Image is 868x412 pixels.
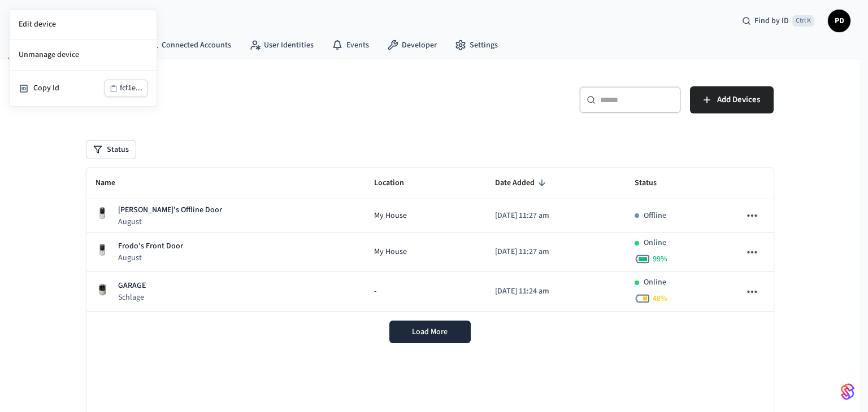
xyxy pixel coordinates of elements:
[33,82,105,94] div: Copy Id
[105,80,147,97] button: fcf1e...
[10,40,157,71] li: Unmanage device
[120,81,142,95] div: fcf1e...
[10,10,157,40] li: Edit device
[841,383,854,401] img: SeamLogoGradient.69752ec5.svg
